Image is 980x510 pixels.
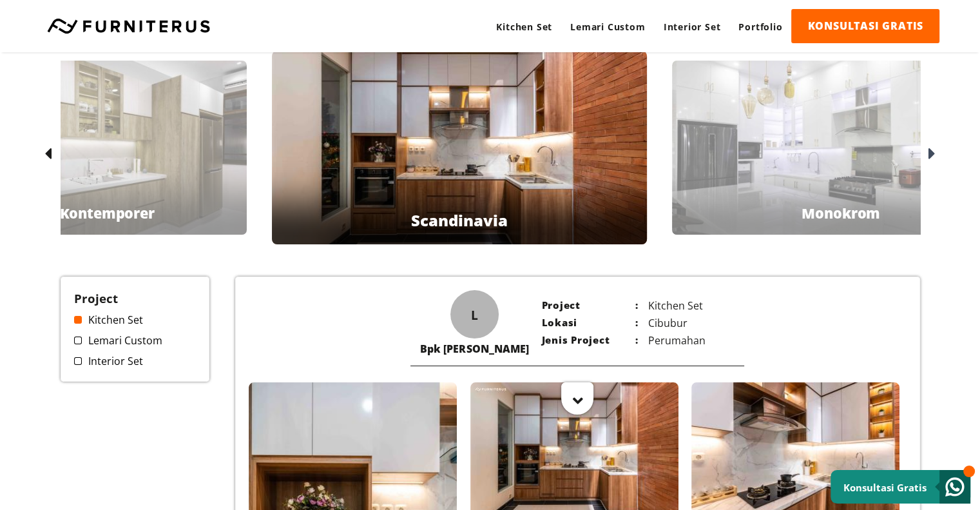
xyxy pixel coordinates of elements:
div: Bpk [PERSON_NAME] [420,342,528,356]
p: Jenis Project [541,333,638,348]
h3: Project [74,290,197,306]
p: Modern Kontemporer [1,203,155,222]
a: Kitchen Set [487,9,561,44]
p: Project [541,299,638,313]
a: Lemari Custom [561,9,654,44]
p: Cibubur [638,316,735,330]
a: Portfolio [729,9,791,44]
p: Perumahan [638,333,735,348]
a: Konsultasi Gratis [831,470,970,504]
small: Konsultasi Gratis [843,481,927,494]
span: L [471,306,478,323]
a: Lemari Custom [74,333,197,348]
a: Interior Set [74,354,197,368]
p: Lokasi [541,316,638,330]
p: Scandinavia [411,210,508,231]
p: Kitchen Set [638,299,735,313]
a: Kitchen Set [74,313,197,327]
a: KONSULTASI GRATIS [791,9,939,43]
p: Monokrom [802,203,880,222]
a: Interior Set [655,9,730,44]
